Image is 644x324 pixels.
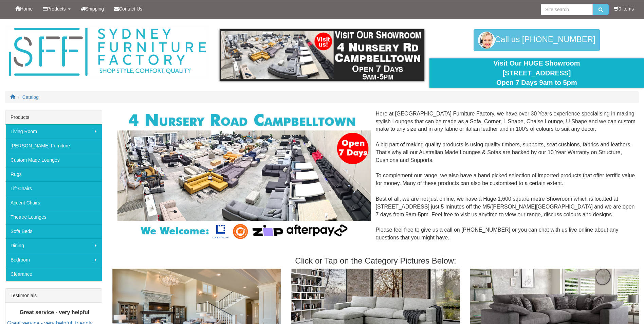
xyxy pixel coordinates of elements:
[435,58,639,88] div: Visit Our HUGE Showroom [STREET_ADDRESS] Open 7 Days 9am to 5pm
[10,0,38,17] a: Home
[112,110,639,250] div: Here at [GEOGRAPHIC_DATA] Furniture Factory, we have over 30 Years experience specialising in mak...
[86,6,104,12] span: Shipping
[5,224,102,238] a: Sofa Beds
[5,289,102,303] div: Testimonials
[5,110,102,124] div: Products
[5,267,102,281] a: Clearance
[5,196,102,210] a: Accent Chairs
[5,181,102,196] a: Lift Chairs
[5,124,102,139] a: Living Room
[119,6,142,12] span: Contact Us
[5,210,102,224] a: Theatre Lounges
[76,0,109,17] a: Shipping
[20,309,89,315] b: Great service - very helpful
[5,167,102,181] a: Rugs
[5,26,209,78] img: Sydney Furniture Factory
[38,0,75,17] a: Products
[5,139,102,153] a: [PERSON_NAME] Furniture
[112,256,639,265] h3: Click or Tap on the Category Pictures Below:
[220,29,424,81] img: showroom.gif
[117,110,370,242] img: Corner Modular Lounges
[5,238,102,253] a: Dining
[20,6,33,12] span: Home
[5,153,102,167] a: Custom Made Lounges
[47,6,66,12] span: Products
[109,0,147,17] a: Contact Us
[5,253,102,267] a: Bedroom
[22,94,39,100] a: Catalog
[541,4,593,15] input: Site search
[614,5,634,12] li: 0 items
